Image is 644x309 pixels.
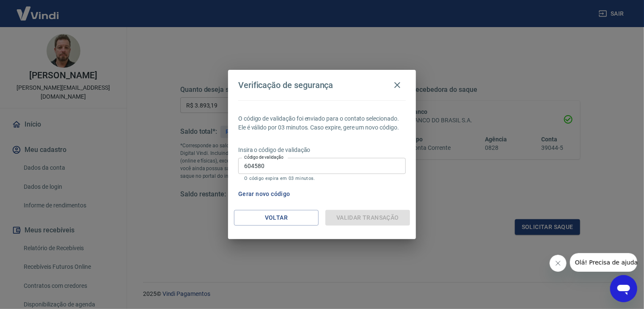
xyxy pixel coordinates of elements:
[550,255,567,272] iframe: Fechar mensagem
[610,275,637,302] iframe: Botão para abrir a janela de mensagens
[235,186,294,202] button: Gerar novo código
[234,210,319,226] button: Voltar
[238,80,333,90] h4: Verificação de segurança
[570,253,637,272] iframe: Mensagem da empresa
[244,176,400,181] p: O código expira em 03 minutos.
[5,6,71,13] span: Olá! Precisa de ajuda?
[244,154,283,160] label: Código de validação
[238,114,406,132] p: O código de validação foi enviado para o contato selecionado. Ele é válido por 03 minutos. Caso e...
[238,146,406,154] p: Insira o código de validação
